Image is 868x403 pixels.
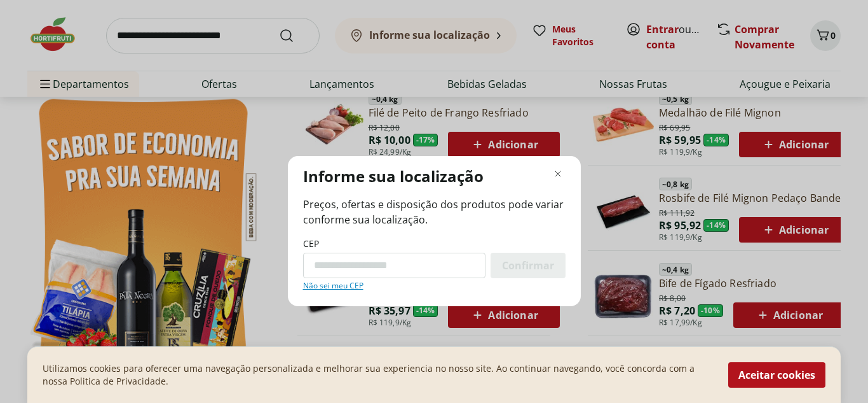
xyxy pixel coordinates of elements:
[303,197,566,227] span: Preços, ofertas e disposição dos produtos pode variar conforme sua localização.
[303,237,319,250] label: CEP
[303,281,363,291] a: Não sei meu CEP
[728,362,825,388] button: Aceitar cookies
[502,260,554,271] span: Confirmar
[288,156,581,306] div: Modal de regionalização
[550,166,566,181] button: Fechar modal de regionalização
[43,362,713,388] p: Utilizamos cookies para oferecer uma navegação personalizada e melhorar sua experiencia no nosso ...
[491,253,566,278] button: Confirmar
[303,166,484,187] p: Informe sua localização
